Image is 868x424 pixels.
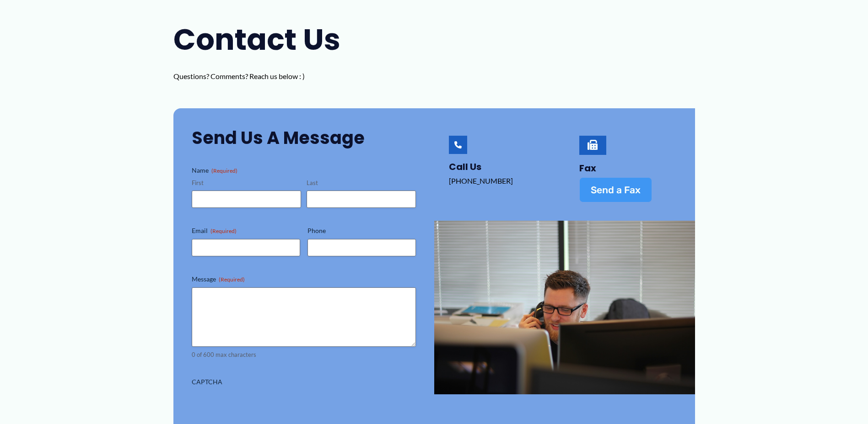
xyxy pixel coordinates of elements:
label: CAPTCHA [192,377,416,387]
span: (Required) [210,228,237,234]
label: Phone [307,226,416,235]
p: Questions? Comments? Reach us below : ) [173,69,361,83]
label: Message [192,275,416,284]
label: Email [192,226,300,235]
img: man talking on the phone behind a computer screen [434,221,695,394]
div: 0 of 600 max characters [192,350,416,359]
a: Send a Fax [579,177,652,202]
span: Send a Fax [591,185,641,195]
a: Call Us [449,160,481,173]
h4: Fax [579,163,677,174]
label: First [192,179,301,187]
span: (Required) [219,276,245,283]
a: Call Us [449,136,467,154]
h2: Send Us a Message [192,127,416,149]
h1: Contact Us [173,19,361,60]
label: Last [307,179,416,187]
p: [PHONE_NUMBER]‬‬ [449,174,546,188]
legend: Name [192,166,237,175]
span: (Required) [211,167,237,174]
